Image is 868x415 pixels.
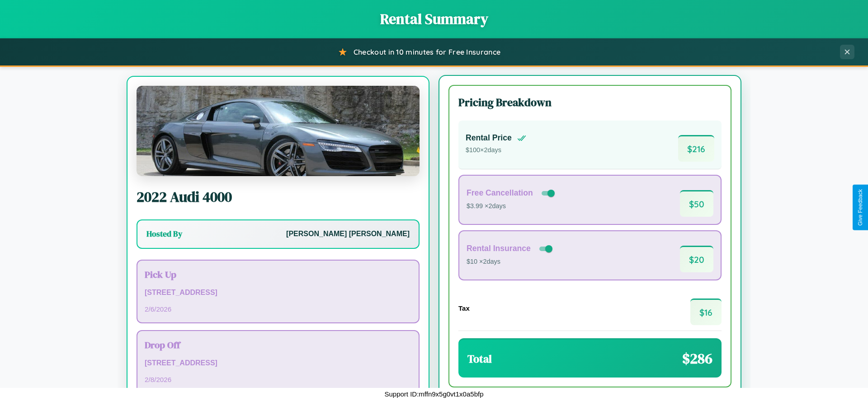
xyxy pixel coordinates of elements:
[682,349,712,368] span: $ 286
[467,256,554,268] p: $10 × 2 days
[678,135,714,162] span: $ 216
[146,228,182,239] h3: Hosted By
[137,187,420,207] h2: 2022 Audi 4000
[145,373,411,386] p: 2 / 8 / 2026
[467,201,557,212] p: $3.99 × 2 days
[467,351,492,366] h3: Total
[467,244,531,253] h4: Rental Insurance
[680,190,713,217] span: $ 50
[680,246,713,272] span: $ 20
[466,133,512,143] h4: Rental Price
[145,303,411,315] p: 2 / 6 / 2026
[145,357,411,370] p: [STREET_ADDRESS]
[384,388,483,400] p: Support ID: mffn9x5g0vt1x0a5bfp
[458,95,722,110] h3: Pricing Breakdown
[354,47,500,56] span: Checkout in 10 minutes for Free Insurance
[9,9,859,29] h1: Rental Summary
[137,86,420,176] img: Audi 4000
[857,189,863,226] div: Give Feedback
[466,145,526,156] p: $ 100 × 2 days
[145,286,411,299] p: [STREET_ADDRESS]
[467,188,533,198] h4: Free Cancellation
[458,304,470,312] h4: Tax
[286,228,410,241] p: [PERSON_NAME] [PERSON_NAME]
[145,338,411,351] h3: Drop Off
[690,298,722,325] span: $ 16
[145,268,411,281] h3: Pick Up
